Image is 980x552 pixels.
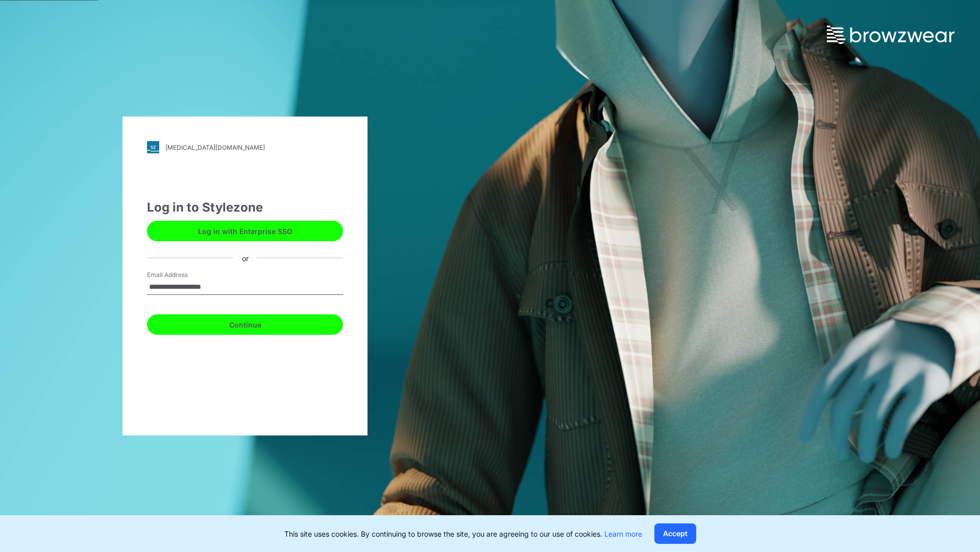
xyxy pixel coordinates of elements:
div: or [234,252,257,263]
button: Accept [654,523,696,544]
div: Log in to Stylezone [147,198,343,217]
div: [MEDICAL_DATA][DOMAIN_NAME] [165,144,265,151]
img: svg+xml;base64,PHN2ZyB3aWR0aD0iMjgiIGhlaWdodD0iMjgiIHZpZXdCb3g9IjAgMCAyOCAyOCIgZmlsbD0ibm9uZSIgeG... [147,141,159,153]
img: browzwear-logo.73288ffb.svg [827,26,954,44]
a: Learn more [604,530,642,538]
label: Email Address [147,270,218,280]
button: Continue [147,314,343,335]
button: Log in with Enterprise SSO [147,221,343,241]
p: This site uses cookies. By continuing to browse the site, you are agreeing to our use of cookies. [284,528,642,539]
a: [MEDICAL_DATA][DOMAIN_NAME] [147,141,343,153]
